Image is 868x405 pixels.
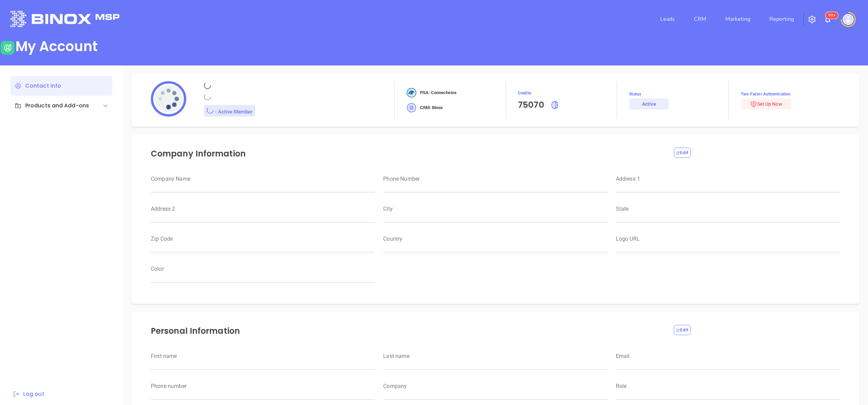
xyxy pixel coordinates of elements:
[616,212,840,223] input: weight
[616,354,840,359] label: Email
[151,242,375,253] input: weight
[383,242,607,253] input: weight
[383,236,607,242] label: Country
[151,325,666,337] p: Personal Information
[383,206,607,212] label: City
[750,101,782,107] span: Set Up Now
[518,99,544,111] div: 75070
[151,389,375,400] input: weight
[407,103,416,112] img: crm
[616,236,840,242] label: Logo URL
[151,81,186,117] img: profile
[767,12,797,26] a: Reporting
[616,242,840,253] input: weight
[151,354,375,359] label: First name
[616,389,840,400] input: weight
[151,272,375,283] input: weight
[204,105,255,117] div: - Active Member
[723,12,753,26] a: Marketing
[657,12,678,26] a: Leads
[151,266,375,272] label: Color
[383,389,607,400] input: weight
[11,390,46,399] button: Log out
[383,354,607,359] label: Last name
[151,206,375,212] label: Address 2
[15,38,98,55] div: My Account
[616,359,840,370] input: weight
[383,384,607,389] label: Company
[151,182,375,193] input: weight
[616,384,840,389] label: Role
[383,176,607,182] label: Phone Number
[674,148,691,158] button: Edit
[518,89,617,97] span: Credits
[11,76,112,96] div: Contact Info
[629,91,728,97] span: Status
[151,176,375,182] label: Company Name
[843,14,854,25] img: user
[407,103,443,112] div: CRM: Binox
[151,236,375,242] label: Zip Code
[407,88,416,97] img: crm
[10,11,119,27] img: logo
[741,91,840,97] span: Two-Factor Authentication
[383,182,607,193] input: weight
[826,12,838,19] sup: 100
[11,96,112,116] div: Products and Add-ons
[151,212,375,223] input: weight
[824,15,832,24] img: iconNotification
[642,99,656,109] div: Active
[616,182,840,193] input: weight
[616,176,840,182] label: Address 1
[808,15,816,24] img: iconSetting
[15,102,89,110] div: Products and Add-ons
[383,212,607,223] input: weight
[407,88,457,97] div: PSA: Connectwise
[151,384,375,389] label: Phone number
[1,41,14,55] img: user
[151,148,666,160] p: Company Information
[151,359,375,370] input: weight
[691,12,709,26] a: CRM
[616,206,840,212] label: State
[383,359,607,370] input: weight
[674,325,691,335] button: Edit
